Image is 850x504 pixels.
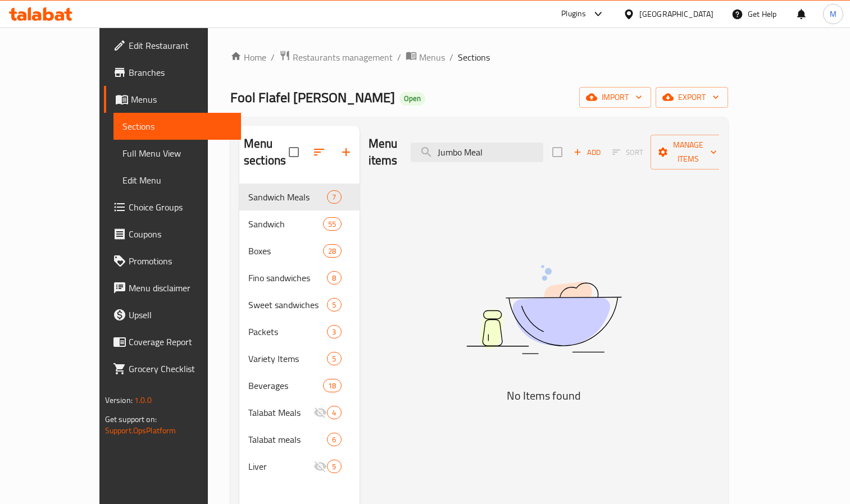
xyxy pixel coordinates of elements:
button: Add [569,144,605,161]
span: Menus [419,51,445,64]
span: Full Menu View [122,146,233,160]
span: Branches [129,66,233,79]
span: Talabat meals [248,433,327,446]
div: items [327,298,341,311]
img: dish.svg [403,235,684,384]
div: [GEOGRAPHIC_DATA] [639,8,713,20]
span: 28 [324,246,340,256]
span: Grocery Checklist [129,362,233,375]
a: Menus [104,86,242,113]
span: Edit Menu [122,173,233,187]
span: Promotions [129,254,233,268]
span: 5 [328,461,340,472]
span: 1.0.0 [134,393,152,407]
div: Open [399,92,425,106]
li: / [271,51,275,64]
span: 55 [324,219,340,230]
a: Edit Restaurant [104,32,242,59]
a: Sections [113,113,242,140]
span: 5 [328,300,340,310]
span: Select section first [605,144,651,161]
span: Sandwich [248,217,323,231]
span: Talabat Meals [248,406,313,419]
a: Menus [406,50,445,65]
span: 8 [328,273,340,283]
div: Fino sandwiches8 [239,264,360,291]
span: Edit Restaurant [129,39,233,52]
div: Sweet sandwiches5 [239,291,360,318]
div: items [323,244,341,258]
span: 18 [324,381,340,391]
div: items [327,271,341,285]
svg: Inactive section [313,406,327,419]
span: Get support on: [105,412,157,427]
nav: Menu sections [239,179,360,484]
a: Promotions [104,248,242,274]
span: export [665,90,719,104]
span: Choice Groups [129,200,233,214]
span: Beverages [248,379,323,392]
a: Coverage Report [104,328,242,355]
span: Sections [458,51,490,64]
h2: Menu sections [244,135,289,169]
a: Branches [104,59,242,86]
span: 7 [328,192,340,203]
span: Sandwich Meals [248,190,327,204]
div: Sandwich55 [239,210,360,237]
div: items [327,352,341,365]
li: / [449,51,453,64]
button: import [579,87,651,108]
div: items [327,433,341,446]
span: Variety Items [248,352,327,365]
div: Variety Items5 [239,345,360,372]
div: items [323,379,341,392]
button: Manage items [651,135,726,169]
span: Sections [122,120,233,133]
span: 5 [328,354,340,364]
span: Manage items [660,138,717,166]
h5: No Items found [403,387,684,405]
span: import [588,90,642,104]
span: Open [399,94,425,103]
span: 6 [328,434,340,445]
span: Add [572,146,602,159]
div: items [327,325,341,338]
div: Boxes28 [239,237,360,264]
a: Menu disclaimer [104,274,242,301]
span: 4 [328,407,340,418]
input: search [411,143,543,162]
span: Fool Flafel [PERSON_NAME] [230,85,395,110]
span: Coverage Report [129,335,233,349]
div: Packets3 [239,318,360,345]
span: 3 [328,327,340,337]
span: Liver [248,460,313,473]
div: Liver5 [239,453,360,480]
a: Grocery Checklist [104,355,242,382]
span: Upsell [129,308,233,322]
span: Coupons [129,227,233,241]
a: Choice Groups [104,194,242,221]
span: Menus [131,93,233,106]
span: M [830,8,837,20]
a: Home [230,51,266,64]
div: Talabat meals6 [239,426,360,453]
div: items [327,406,341,419]
button: export [656,87,728,108]
div: Sandwich Meals7 [239,184,360,210]
span: Fino sandwiches [248,271,327,285]
span: Version: [105,393,133,407]
span: Menu disclaimer [129,281,233,295]
span: Select all sections [282,140,306,164]
span: Restaurants management [293,51,393,64]
span: Packets [248,325,327,338]
span: Sort sections [306,139,333,166]
div: items [327,460,341,473]
span: Sweet sandwiches [248,298,327,311]
li: / [397,51,401,64]
div: Talabat Meals4 [239,399,360,426]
